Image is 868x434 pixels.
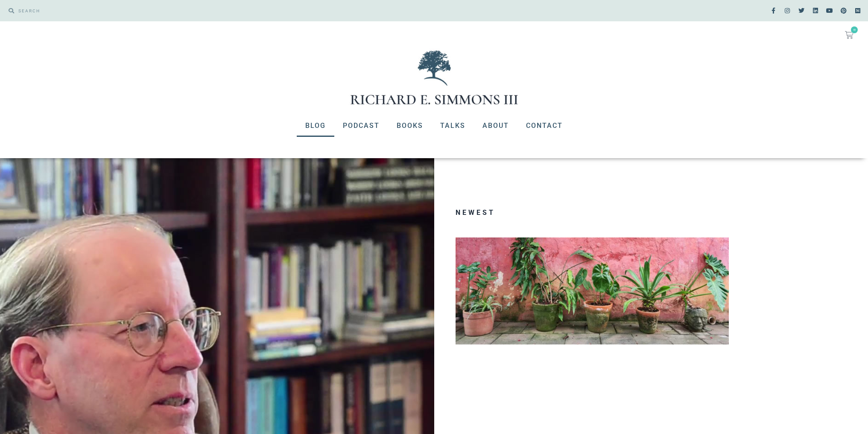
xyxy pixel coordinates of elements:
a: Contact [517,115,571,137]
a: 0 [835,26,864,44]
a: Blog [297,115,334,137]
a: Talks [432,115,474,137]
span: 0 [851,26,858,33]
input: SEARCH [14,4,430,17]
a: Books [388,115,432,137]
a: Podcast [334,115,388,137]
a: About [474,115,517,137]
h3: Newest [456,209,729,216]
